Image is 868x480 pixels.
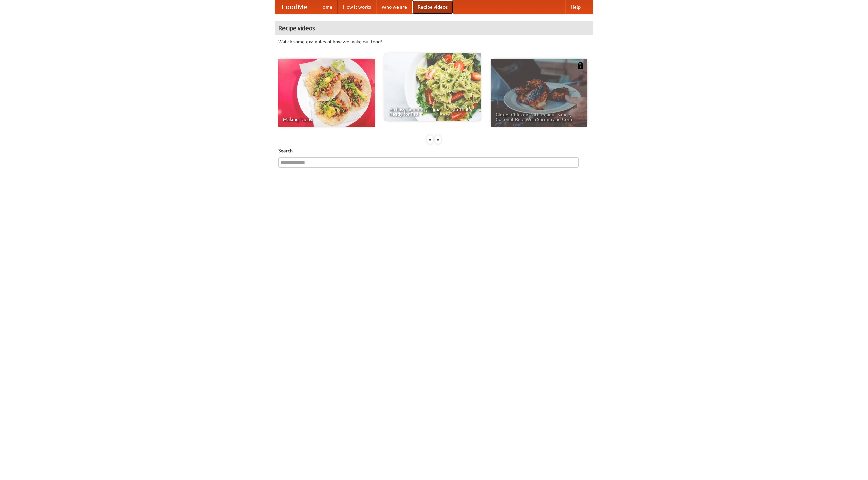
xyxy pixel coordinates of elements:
h5: Search [278,147,590,154]
a: Who we are [376,0,412,14]
a: How it works [338,0,376,14]
a: An Easy, Summery Tomato Pasta That's Ready for Fall [384,53,481,121]
a: Help [565,0,586,14]
h4: Recipe videos [275,21,593,35]
span: An Easy, Summery Tomato Pasta That's Ready for Fall [389,107,476,116]
div: » [435,135,441,144]
a: Recipe videos [412,0,453,14]
a: Home [314,0,338,14]
img: 483408.png [577,62,584,69]
a: FoodMe [275,0,314,14]
a: Making Tacos [278,59,375,127]
div: « [427,135,433,144]
p: Watch some examples of how we make our food! [278,38,590,45]
span: Making Tacos [283,117,370,122]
